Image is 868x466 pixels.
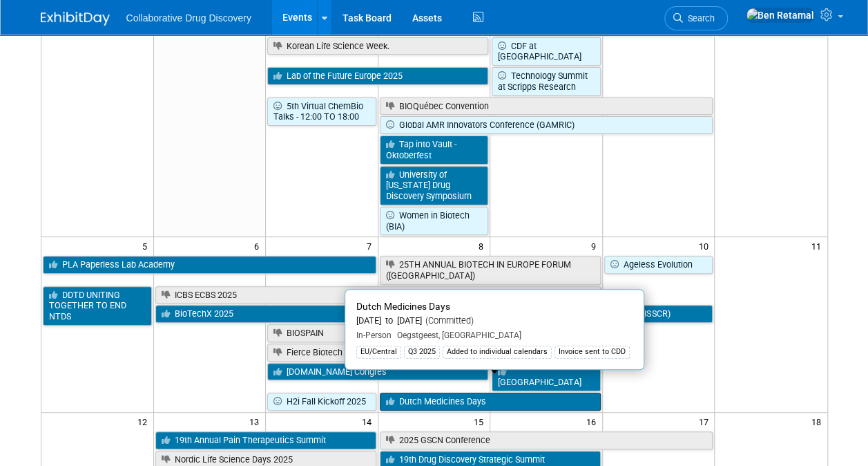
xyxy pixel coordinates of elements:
[380,431,713,449] a: 2025 GSCN Conference
[253,237,265,254] span: 6
[810,413,827,430] span: 18
[380,166,489,205] a: University of [US_STATE] Drug Discovery Symposium
[380,393,601,411] a: Dutch Medicines Days
[472,413,490,430] span: 15
[248,413,265,430] span: 13
[683,13,715,24] span: Search
[356,301,450,312] span: Dutch Medicines Days
[404,346,440,358] div: Q3 2025
[41,12,110,26] img: ExhibitDay
[126,12,251,24] span: Collaborative Drug Discovery
[267,324,601,342] a: BIOSPAIN
[356,346,401,358] div: EU/Central
[380,136,489,164] a: Tap into Vault - Oktoberfest
[360,413,378,430] span: 14
[746,8,815,23] img: Ben Retamal
[43,256,376,274] a: PLA Paperless Lab Academy
[697,413,714,430] span: 17
[422,315,474,326] span: (Committed)
[356,330,392,340] span: In-Person
[267,97,376,126] a: 5th Virtual ChemBio Talks - 12:00 TO 18:00
[443,346,552,358] div: Added to individual calendars
[380,116,713,134] a: Global AMR Innovators Conference (GAMRIC)
[267,37,488,55] a: Korean Life Science Week.
[392,330,521,340] span: Oegstgeest, [GEOGRAPHIC_DATA]
[380,97,713,115] a: BIOQuébec Convention
[477,237,490,254] span: 8
[155,286,601,304] a: ICBS ECBS 2025
[356,315,633,327] div: [DATE] to [DATE]
[380,256,601,284] a: 25TH ANNUAL BIOTECH IN EUROPE FORUM ([GEOGRAPHIC_DATA])
[585,413,602,430] span: 16
[365,237,378,254] span: 7
[604,256,713,274] a: Ageless Evolution
[590,237,602,254] span: 9
[810,237,827,254] span: 11
[492,363,601,391] a: [GEOGRAPHIC_DATA]
[554,346,630,358] div: Invoice sent to CDD
[155,431,376,449] a: 19th Annual Pain Therapeutics Summit
[43,286,152,326] a: DDTD UNITING TOGETHER TO END NTDS
[267,344,601,362] a: Fierce Biotech Summit
[267,67,488,85] a: Lab of the Future Europe 2025
[267,393,376,411] a: H2i Fall Kickoff 2025
[492,67,601,95] a: Technology Summit at Scripps Research
[697,237,714,254] span: 10
[492,37,601,66] a: CDF at [GEOGRAPHIC_DATA]
[380,207,489,235] a: Women in Biotech (BIA)
[141,237,153,254] span: 5
[136,413,153,430] span: 12
[267,363,488,381] a: [DOMAIN_NAME] Congres
[664,6,728,30] a: Search
[155,305,489,323] a: BioTechX 2025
